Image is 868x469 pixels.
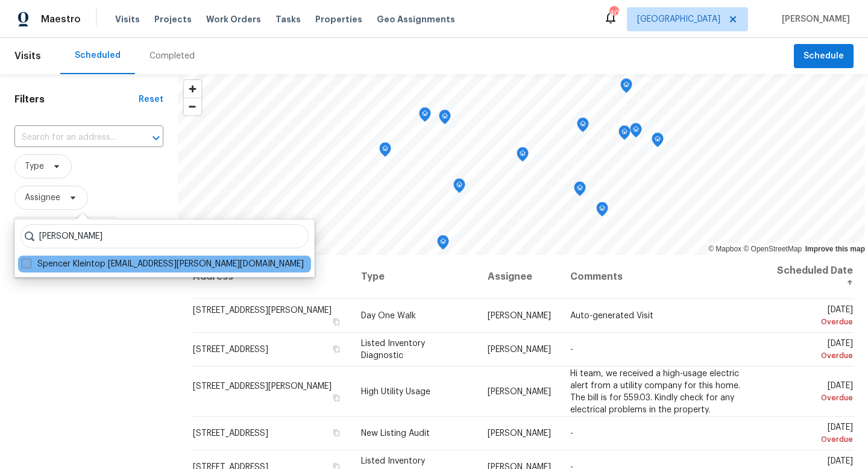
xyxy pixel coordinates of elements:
[351,255,479,299] th: Type
[361,312,416,320] span: Day One Walk
[193,345,268,354] span: [STREET_ADDRESS]
[25,160,44,172] span: Type
[777,13,850,25] span: [PERSON_NAME]
[379,142,391,161] div: Map marker
[22,258,304,270] label: Spencer Kleintop [EMAIL_ADDRESS][PERSON_NAME][DOMAIN_NAME]
[769,381,853,403] span: [DATE]
[331,427,342,438] button: Copy Address
[769,316,853,328] div: Overdue
[14,43,41,69] span: Visits
[331,316,342,327] button: Copy Address
[769,423,853,445] span: [DATE]
[804,49,844,64] span: Schedule
[488,387,551,395] span: [PERSON_NAME]
[361,429,430,438] span: New Listing Audit
[14,128,130,147] input: Search for an address...
[570,345,573,354] span: -
[331,344,342,354] button: Copy Address
[570,312,653,320] span: Auto-generated Visit
[25,192,60,204] span: Assignee
[478,255,561,299] th: Assignee
[184,98,201,115] button: Zoom out
[620,78,632,97] div: Map marker
[149,50,195,62] div: Completed
[743,245,802,253] a: OpenStreetMap
[517,147,529,166] div: Map marker
[75,49,121,61] div: Scheduled
[488,312,551,320] span: [PERSON_NAME]
[115,13,140,25] span: Visits
[637,13,720,25] span: [GEOGRAPHIC_DATA]
[193,306,332,315] span: [STREET_ADDRESS][PERSON_NAME]
[794,44,854,69] button: Schedule
[331,392,342,403] button: Copy Address
[178,74,865,255] canvas: Map
[437,235,449,254] div: Map marker
[139,93,163,105] div: Reset
[154,13,192,25] span: Projects
[570,429,573,438] span: -
[652,133,664,151] div: Map marker
[193,382,332,390] span: [STREET_ADDRESS][PERSON_NAME]
[618,125,631,144] div: Map marker
[769,391,853,403] div: Overdue
[453,178,465,197] div: Map marker
[769,433,853,445] div: Overdue
[419,107,431,126] div: Map marker
[488,345,551,354] span: [PERSON_NAME]
[361,339,425,360] span: Listed Inventory Diagnostic
[769,306,853,328] span: [DATE]
[488,429,551,438] span: [PERSON_NAME]
[361,387,430,395] span: High Utility Usage
[805,245,865,253] a: Improve this map
[193,429,268,438] span: [STREET_ADDRESS]
[206,13,261,25] span: Work Orders
[14,93,139,105] h1: Filters
[439,110,451,128] div: Map marker
[574,181,586,200] div: Map marker
[184,80,201,98] button: Zoom in
[577,118,589,136] div: Map marker
[769,339,853,362] span: [DATE]
[570,369,740,414] span: Hi team, we received a high-usage electric alert from a utility company for this home. The bill i...
[148,130,165,146] button: Open
[315,13,362,25] span: Properties
[596,202,608,221] div: Map marker
[184,98,201,115] span: Zoom out
[41,13,81,25] span: Maestro
[561,255,759,299] th: Comments
[708,245,741,253] a: Mapbox
[377,13,455,25] span: Geo Assignments
[769,350,853,362] div: Overdue
[609,7,618,19] div: 40
[630,123,642,142] div: Map marker
[759,255,854,299] th: Scheduled Date ↑
[275,15,301,24] span: Tasks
